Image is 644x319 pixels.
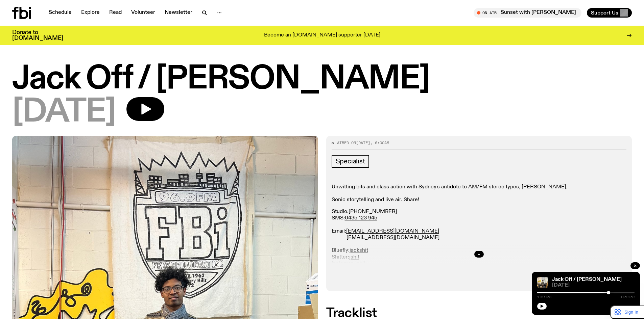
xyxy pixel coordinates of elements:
span: 1:59:59 [620,295,635,299]
a: Specialist [332,155,369,168]
a: [PHONE_NUMBER] [349,209,397,214]
span: Support Us [591,10,618,16]
a: Explore [77,8,104,18]
a: 0435 123 945 [345,215,377,221]
h3: Donate to [DOMAIN_NAME] [12,30,63,41]
span: 1:27:58 [537,295,551,299]
span: [DATE] [356,140,370,145]
a: [EMAIL_ADDRESS][DOMAIN_NAME] [347,235,439,240]
a: Schedule [45,8,76,18]
a: Jack Off / [PERSON_NAME] [552,277,622,282]
a: Newsletter [161,8,196,18]
h1: Jack Off / [PERSON_NAME] [12,64,632,95]
span: Specialist [336,158,365,165]
p: Studio: SMS: Email: Bluefly: Shitter: Instagran: Fakebook: Home: [332,209,627,286]
span: , 6:00am [370,140,389,145]
button: On AirSunset with [PERSON_NAME] [474,8,581,18]
a: Read [105,8,126,18]
p: Unwitting bits and class action with Sydney's antidote to AM/FM stereo types, [PERSON_NAME]. Soni... [332,184,627,204]
span: Aired on [337,140,356,145]
button: Support Us [587,8,632,18]
a: [EMAIL_ADDRESS][DOMAIN_NAME] [346,229,439,234]
span: [DATE] [552,283,635,288]
p: Become an [DOMAIN_NAME] supporter [DATE] [264,32,380,38]
span: [DATE] [12,97,116,128]
a: Volunteer [127,8,159,18]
